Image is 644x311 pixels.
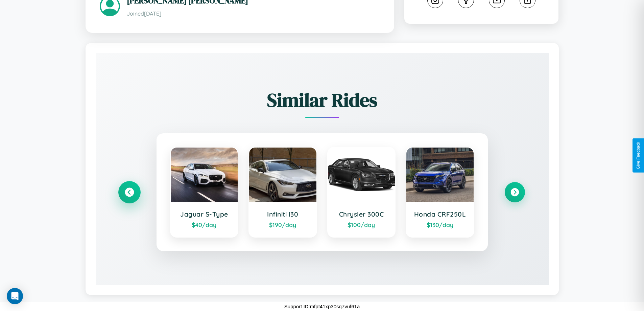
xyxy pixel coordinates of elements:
[177,221,231,228] div: $ 40 /day
[284,302,360,311] p: Support ID: mfpt41xp30sq7vuf61a
[256,221,310,228] div: $ 190 /day
[256,210,310,218] h3: Infiniti I30
[413,210,467,218] h3: Honda CRF250L
[406,147,474,238] a: Honda CRF250L$130/day
[119,87,525,113] h2: Similar Rides
[413,221,467,228] div: $ 130 /day
[636,142,641,169] div: Give Feedback
[170,147,239,238] a: Jaguar S-Type$40/day
[127,9,380,19] p: Joined [DATE]
[327,147,396,238] a: Chrysler 300C$100/day
[177,210,231,218] h3: Jaguar S-Type
[248,147,317,238] a: Infiniti I30$190/day
[335,210,388,218] h3: Chrysler 300C
[7,288,23,304] div: Open Intercom Messenger
[335,221,388,228] div: $ 100 /day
